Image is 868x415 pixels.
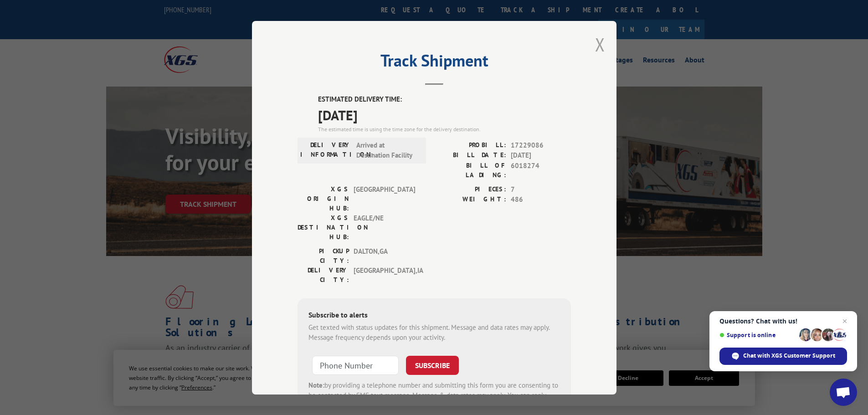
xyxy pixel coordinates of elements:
div: Get texted with status updates for this shipment. Message and data rates may apply. Message frequ... [308,322,560,343]
label: PICKUP CITY: [298,246,349,265]
label: XGS ORIGIN HUB: [298,184,349,213]
span: 7 [511,184,571,195]
h2: Track Shipment [298,54,571,72]
div: The estimated time is using the time zone for the delivery destination. [318,125,571,133]
div: Chat with XGS Customer Support [719,348,847,365]
label: DELIVERY INFORMATION: [300,140,352,160]
span: 6018274 [511,160,571,179]
span: [GEOGRAPHIC_DATA] [354,184,415,213]
span: Support is online [719,332,796,338]
button: Close modal [595,32,605,56]
div: Open chat [830,379,857,406]
div: by providing a telephone number and submitting this form you are consenting to be contacted by SM... [308,380,560,411]
span: Close chat [839,316,850,327]
span: 17229086 [511,140,571,150]
span: [GEOGRAPHIC_DATA] , IA [354,265,415,284]
label: PROBILL: [434,140,506,150]
button: SUBSCRIBE [406,355,459,374]
label: WEIGHT: [434,195,506,205]
span: [DATE] [511,150,571,161]
span: [DATE] [318,104,571,125]
label: ESTIMATED DELIVERY TIME: [318,94,571,105]
label: XGS DESTINATION HUB: [298,213,349,241]
label: DELIVERY CITY: [298,265,349,284]
span: DALTON , GA [354,246,415,265]
input: Phone Number [312,355,399,374]
span: Chat with XGS Customer Support [743,352,835,360]
label: BILL OF LADING: [434,160,506,179]
span: Questions? Chat with us! [719,318,847,325]
span: Arrived at Destination Facility [356,140,418,160]
span: EAGLE/NE [354,213,415,241]
label: BILL DATE: [434,150,506,161]
label: PIECES: [434,184,506,195]
span: 486 [511,195,571,205]
div: Subscribe to alerts [308,309,560,322]
strong: Note: [308,380,324,389]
